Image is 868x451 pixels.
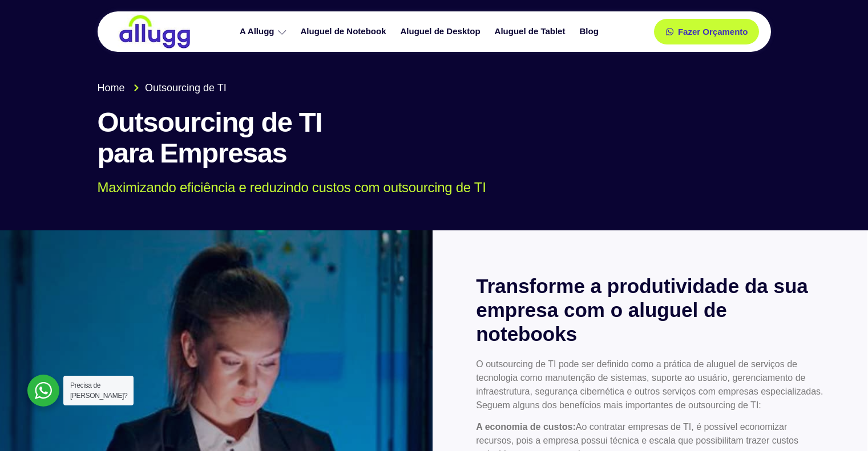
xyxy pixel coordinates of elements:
span: Outsourcing de TI [142,80,227,96]
a: Aluguel de Desktop [395,22,489,42]
p: O outsourcing de TI pode ser definido como a prática de aluguel de serviços de tecnologia como ma... [476,357,824,412]
strong: A economia de custos: [476,422,576,432]
p: Maximizando eficiência e reduzindo custos com outsourcing de TI [98,180,754,196]
a: Aluguel de Notebook [295,22,395,42]
h2: Transforme a produtividade da sua empresa com o aluguel de notebooks [476,274,824,346]
img: locação de TI é Allugg [118,14,192,49]
a: Blog [574,22,607,42]
span: Precisa de [PERSON_NAME]? [70,381,127,400]
a: Aluguel de Tablet [489,22,574,42]
h1: Outsourcing de TI para Empresas [98,107,771,169]
span: Home [98,80,125,96]
a: A Allugg [234,22,295,42]
span: Fazer Orçamento [678,27,748,36]
a: Fazer Orçamento [654,19,760,44]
